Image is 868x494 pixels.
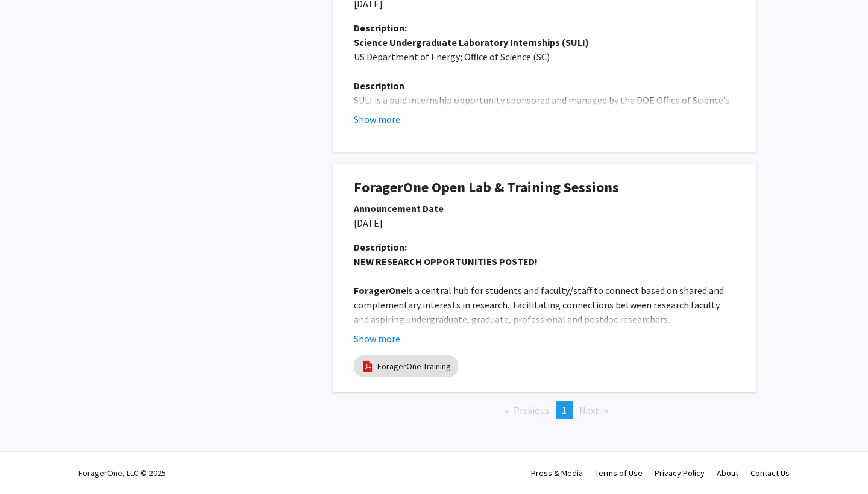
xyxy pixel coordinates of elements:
div: Description: [354,240,735,254]
strong: NEW RESEARCH OPPORTUNITIES POSTED! [354,255,538,267]
h1: ForagerOne Open Lab & Training Sessions [354,179,735,196]
img: pdf_icon.png [361,360,374,373]
strong: Science Undergraduate Laboratory Internships (SULI) [354,36,589,48]
div: ForagerOne, LLC © 2025 [78,452,166,494]
p: is a central hub for students and faculty/staff to connect based on shared and complementary inte... [354,283,735,327]
div: Announcement Date [354,201,735,216]
a: Press & Media [531,467,583,478]
div: Description: [354,20,735,35]
a: About [717,467,738,478]
ul: Pagination [333,401,756,419]
a: Terms of Use [595,467,643,478]
a: Contact Us [750,467,790,478]
a: Privacy Policy [655,467,705,478]
button: Show more [354,112,400,127]
a: ForagerOne Training [377,360,451,373]
span: Next [579,404,599,416]
p: US Department of Energy; Office of Science (SC) [354,49,735,64]
iframe: Chat [9,440,51,485]
p: [DATE] [354,216,735,230]
button: Show more [354,331,400,346]
span: 1 [562,404,567,416]
strong: Description [354,80,404,92]
strong: ForagerOne [354,284,406,296]
p: SULI is a paid internship opportunity sponsored and managed by the DOE Office of Science’s Office... [354,93,735,194]
span: Previous [514,404,549,416]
